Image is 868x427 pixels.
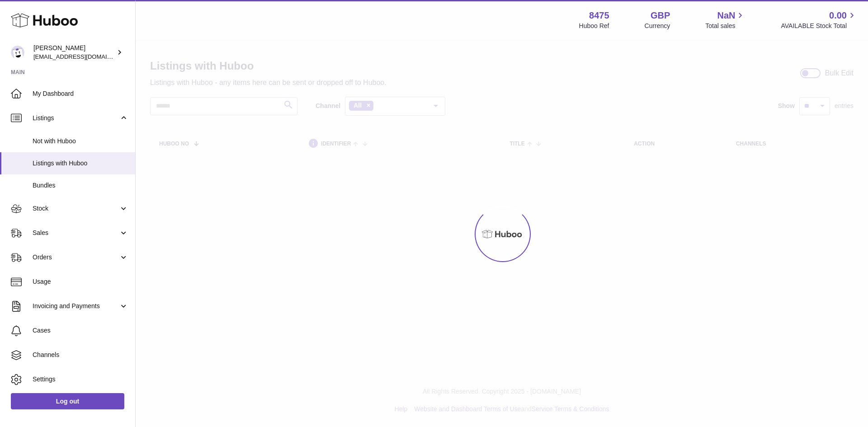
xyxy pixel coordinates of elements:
[705,9,745,30] a: NaN Total sales
[651,9,670,22] strong: GBP
[33,326,128,335] span: Cases
[33,375,128,384] span: Settings
[33,277,128,286] span: Usage
[705,22,745,30] span: Total sales
[33,114,119,122] span: Listings
[33,159,128,168] span: Listings with Huboo
[33,137,128,145] span: Not with Huboo
[579,22,609,30] div: Huboo Ref
[33,44,115,61] div: [PERSON_NAME]
[829,9,847,22] span: 0.00
[11,46,24,59] img: internalAdmin-8475@internal.huboo.com
[33,53,133,60] span: [EMAIL_ADDRESS][DOMAIN_NAME]
[781,9,857,30] a: 0.00 AVAILABLE Stock Total
[33,181,128,190] span: Bundles
[11,393,124,409] a: Log out
[33,253,119,262] span: Orders
[33,302,119,310] span: Invoicing and Payments
[33,204,119,213] span: Stock
[717,9,735,22] span: NaN
[645,22,670,30] div: Currency
[781,22,857,30] span: AVAILABLE Stock Total
[33,351,128,359] span: Channels
[589,9,609,22] strong: 8475
[33,229,119,237] span: Sales
[33,89,128,98] span: My Dashboard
